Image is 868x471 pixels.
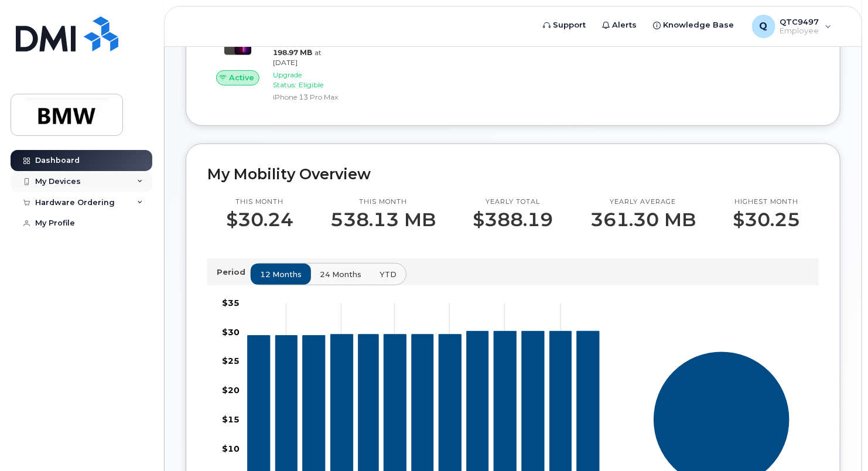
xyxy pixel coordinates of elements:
[273,48,312,57] span: 198.97 MB
[222,444,240,455] tspan: $10
[473,197,553,207] p: Yearly total
[217,267,250,278] p: Period
[780,26,819,36] span: Employee
[780,17,819,26] span: QTC9497
[273,70,302,89] span: Upgrade Status:
[299,80,323,89] span: Eligible
[380,269,397,280] span: YTD
[817,420,859,462] iframe: Messenger Launcher
[535,13,594,37] a: Support
[222,298,240,308] tspan: $35
[222,327,240,337] tspan: $30
[222,385,240,396] tspan: $20
[473,209,553,230] p: $388.19
[645,13,743,37] a: Knowledge Base
[594,13,645,37] a: Alerts
[664,19,734,31] span: Knowledge Base
[613,19,637,31] span: Alerts
[207,165,819,183] h2: My Mobility Overview
[590,209,696,230] p: 361.30 MB
[222,356,240,367] tspan: $25
[273,48,322,67] span: at [DATE]
[222,415,240,425] tspan: $15
[330,197,436,207] p: This month
[760,19,768,33] span: Q
[229,72,254,83] span: Active
[744,15,840,38] div: QTC9497
[733,209,800,230] p: $30.25
[320,269,361,280] span: 24 months
[590,197,696,207] p: Yearly average
[207,11,350,104] a: Active[PERSON_NAME][PHONE_NUMBER]Carrier: T-Mobile198.97 MBat [DATE]Upgrade Status:EligibleiPhone...
[330,209,436,230] p: 538.13 MB
[733,197,800,207] p: Highest month
[226,209,293,230] p: $30.24
[553,19,586,31] span: Support
[273,92,345,102] div: iPhone 13 Pro Max
[226,197,293,207] p: This month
